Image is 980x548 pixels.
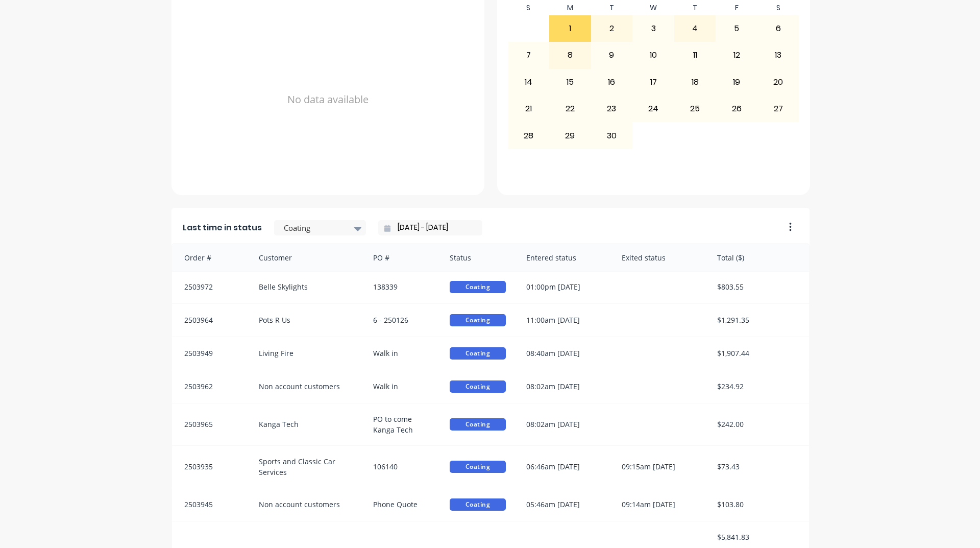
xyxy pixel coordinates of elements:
div: 7 [508,42,549,68]
div: 2503964 [172,304,249,337]
div: Walk in [363,337,439,370]
div: $803.55 [707,271,809,303]
div: 22 [550,96,591,122]
div: S [508,1,550,15]
div: 20 [758,69,799,95]
div: 21 [508,96,549,122]
div: PO # [363,244,439,271]
div: 08:40am [DATE] [516,337,611,370]
div: Kanga Tech [249,403,363,445]
div: 09:15am [DATE] [611,446,707,488]
div: 2503965 [172,403,249,445]
div: Sports and Classic Car Services [249,446,363,488]
div: Belle Skylights [249,271,363,303]
div: 29 [550,123,591,148]
div: 11 [675,42,716,68]
div: W [632,1,674,15]
div: $1,907.44 [707,337,809,370]
span: Coating [450,314,506,326]
div: F [716,1,757,15]
div: $1,291.35 [707,304,809,337]
div: Exited status [611,244,707,271]
div: Walk in [363,370,439,403]
div: 6 [758,16,799,41]
div: 24 [633,96,674,122]
div: $73.43 [707,446,809,488]
div: Phone Quote [363,488,439,521]
span: Last time in status [183,222,262,234]
div: Pots R Us [249,304,363,337]
span: Coating [450,498,506,511]
div: 16 [592,69,632,95]
div: 13 [758,42,799,68]
div: 23 [592,96,632,122]
span: Coating [450,281,506,293]
div: $242.00 [707,403,809,445]
div: 138339 [363,271,439,303]
div: 2503935 [172,446,249,488]
div: T [591,1,633,15]
div: 10 [633,42,674,68]
div: 15 [550,69,591,95]
div: 106140 [363,446,439,488]
div: $103.80 [707,488,809,521]
div: Non account customers [249,370,363,403]
div: 08:02am [DATE] [516,370,611,403]
div: 08:02am [DATE] [516,403,611,445]
div: Order # [172,244,249,271]
div: 6 - 250126 [363,304,439,337]
div: 5 [716,16,757,41]
div: 8 [550,42,591,68]
div: Customer [249,244,363,271]
div: 2503972 [172,271,249,303]
div: 3 [633,16,674,41]
div: PO to come Kanga Tech [363,403,439,445]
div: 2 [592,16,632,41]
div: 27 [758,96,799,122]
div: Entered status [516,244,611,271]
div: 4 [675,16,716,41]
div: T [674,1,716,15]
div: 01:00pm [DATE] [516,271,611,303]
div: 28 [508,123,549,148]
span: Coating [450,418,506,431]
div: No data available [183,1,474,199]
div: 06:46am [DATE] [516,446,611,488]
div: 2503949 [172,337,249,370]
div: 9 [592,42,632,68]
div: 09:14am [DATE] [611,488,707,521]
div: 11:00am [DATE] [516,304,611,337]
div: Status [439,244,516,271]
div: 18 [675,69,716,95]
div: S [757,1,799,15]
div: 19 [716,69,757,95]
div: $234.92 [707,370,809,403]
span: Coating [450,347,506,360]
div: 30 [592,123,632,148]
div: 17 [633,69,674,95]
div: Living Fire [249,337,363,370]
div: 2503962 [172,370,249,403]
div: 26 [716,96,757,122]
span: Coating [450,380,506,393]
div: 14 [508,69,549,95]
div: Total ($) [707,244,809,271]
input: Filter by date [390,220,478,235]
div: 12 [716,42,757,68]
div: 1 [550,16,591,41]
div: Non account customers [249,488,363,521]
div: 2503945 [172,488,249,521]
div: M [549,1,591,15]
div: 25 [675,96,716,122]
span: Coating [450,461,506,473]
div: 05:46am [DATE] [516,488,611,521]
